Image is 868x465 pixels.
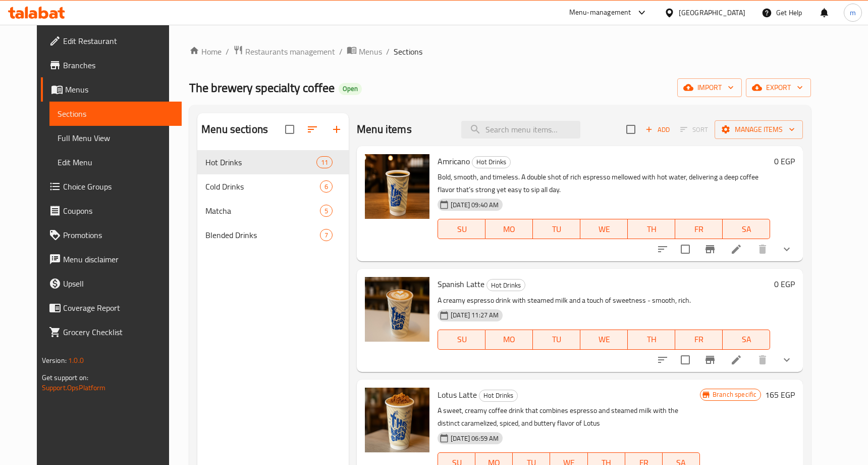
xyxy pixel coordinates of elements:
span: Coverage Report [63,302,174,314]
a: Edit menu item [730,243,742,255]
a: Grocery Checklist [41,320,182,344]
div: Cold Drinks [205,180,320,193]
span: Upsell [63,277,174,290]
div: Blended Drinks7 [197,223,349,247]
div: items [320,205,333,217]
img: Amricano [365,154,429,219]
span: SU [442,332,481,347]
div: Menu-management [569,7,631,19]
span: 6 [320,182,332,192]
img: Lotus Latte [365,388,429,452]
span: Add item [641,122,674,137]
span: m [850,7,856,18]
div: Cold Drinks6 [197,174,349,199]
span: Select to update [675,349,696,370]
div: Open [339,83,362,95]
a: Sections [49,102,182,126]
span: Branch specific [709,390,761,399]
h2: Menu sections [201,122,268,137]
button: SA [723,330,770,350]
a: Coverage Report [41,296,182,320]
span: Full Menu View [58,132,174,144]
a: Menus [41,77,182,102]
span: Select all sections [279,119,300,140]
a: Full Menu View [49,126,182,150]
span: SA [727,222,766,237]
span: export [754,81,803,94]
svg: Show Choices [781,354,793,366]
a: Menu disclaimer [41,247,182,271]
button: Add section [324,117,349,142]
a: Edit menu item [730,354,742,366]
span: import [685,81,734,94]
button: SA [723,219,770,239]
span: The brewery specialty coffee [189,76,335,99]
span: MO [490,222,529,237]
p: A creamy espresso drink with steamed milk and a touch of sweetness - smooth, rich. [438,294,770,307]
div: Hot Drinks [486,279,525,291]
span: Sections [58,108,174,120]
a: Edit Menu [49,150,182,174]
img: Spanish Latte [365,277,429,342]
div: Hot Drinks11 [197,150,349,174]
span: Lotus Latte [438,387,477,402]
span: Choice Groups [63,180,174,193]
span: 11 [317,158,332,167]
a: Menus [347,45,382,58]
span: MO [490,332,529,347]
a: Upsell [41,271,182,296]
h2: Menu items [357,122,412,137]
span: Menus [359,45,382,58]
button: FR [675,330,723,350]
span: Spanish Latte [438,276,484,292]
button: show more [775,237,799,261]
div: items [320,180,333,193]
div: items [320,229,333,241]
button: WE [580,219,628,239]
span: TH [632,332,671,347]
span: 5 [320,206,332,216]
span: Hot Drinks [472,156,510,168]
span: Amricano [438,154,470,169]
button: Branch-specific-item [698,237,722,261]
a: Home [189,45,222,58]
span: Menus [65,83,174,96]
div: Blended Drinks [205,229,320,241]
span: Hot Drinks [487,280,525,291]
span: 7 [320,230,332,240]
span: FR [679,332,719,347]
span: Edit Menu [58,156,174,168]
span: 1.0.0 [68,354,84,367]
button: SU [438,219,485,239]
span: Select section first [674,122,715,137]
span: Manage items [723,123,795,136]
svg: Show Choices [781,243,793,255]
div: [GEOGRAPHIC_DATA] [679,7,745,18]
span: Hot Drinks [205,156,316,168]
span: [DATE] 06:59 AM [447,434,503,443]
button: Manage items [715,120,803,139]
span: [DATE] 11:27 AM [447,310,503,320]
li: / [339,45,343,58]
span: Restaurants management [245,45,335,58]
a: Branches [41,53,182,77]
button: MO [485,219,533,239]
button: show more [775,348,799,372]
span: Version: [42,354,67,367]
a: Support.OpsPlatform [42,381,106,394]
span: Grocery Checklist [63,326,174,338]
p: Bold, smooth, and timeless. A double shot of rich espresso mellowed with hot water, delivering a ... [438,171,770,196]
button: Add [641,122,674,137]
div: items [316,156,333,168]
span: [DATE] 09:40 AM [447,200,503,210]
h6: 165 EGP [765,388,795,402]
span: Branches [63,59,174,71]
a: Choice Groups [41,174,182,199]
button: TU [533,219,580,239]
p: A sweet, creamy coffee drink that combines espresso and steamed milk with the distinct caramelize... [438,404,700,430]
span: Edit Restaurant [63,35,174,47]
li: / [386,45,390,58]
div: Hot Drinks [479,390,518,402]
button: sort-choices [650,348,675,372]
